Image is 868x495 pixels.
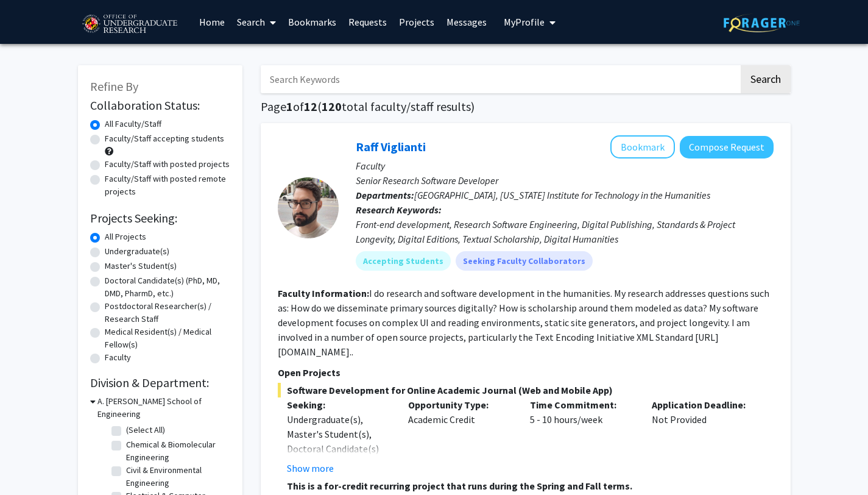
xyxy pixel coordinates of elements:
p: Senior Research Software Developer [356,173,774,188]
label: Postdoctoral Researcher(s) / Research Staff [105,300,230,326]
label: Doctoral Candidate(s) (PhD, MD, DMD, PharmD, etc.) [105,274,230,300]
p: Seeking: [287,397,390,412]
div: 5 - 10 hours/week [521,397,643,475]
label: All Projects [105,230,146,243]
span: 120 [322,99,342,114]
span: [GEOGRAPHIC_DATA], [US_STATE] Institute for Technology in the Humanities [414,189,710,201]
a: Projects [393,1,440,43]
div: Undergraduate(s), Master's Student(s), Doctoral Candidate(s) (PhD, MD, DMD, PharmD, etc.) [287,412,390,485]
div: Academic Credit [399,397,521,475]
b: Research Keywords: [356,204,442,216]
h2: Collaboration Status: [90,98,230,113]
p: Application Deadline: [652,397,755,412]
label: Faculty/Staff with posted remote projects [105,173,230,198]
label: Medical Resident(s) / Medical Fellow(s) [105,326,230,351]
b: Faculty Information: [278,287,369,299]
a: Home [193,1,231,43]
input: Search Keywords [261,65,739,93]
button: Compose Request to Raff Viglianti [680,136,774,158]
a: Raff Viglianti [356,139,426,154]
button: Search [741,65,791,93]
span: My Profile [504,16,545,28]
h2: Projects Seeking: [90,211,230,226]
div: Front-end development, Research Software Engineering, Digital Publishing, Standards & Project Lon... [356,217,774,246]
label: Faculty/Staff accepting students [105,132,224,145]
button: Show more [287,461,334,475]
span: Software Development for Online Academic Journal (Web and Mobile App) [278,383,774,397]
fg-read-more: I do research and software development in the humanities. My research addresses questions such as... [278,287,769,358]
label: Faculty [105,351,131,364]
p: Faculty [356,158,774,173]
label: Faculty/Staff with posted projects [105,158,230,171]
a: Bookmarks [282,1,342,43]
label: (Select All) [126,424,165,436]
strong: This is a for-credit recurring project that runs during the Spring and Fall terms. [287,480,632,492]
h1: Page of ( total faculty/staff results) [261,99,791,114]
h3: A. [PERSON_NAME] School of Engineering [97,395,230,421]
span: 1 [286,99,293,114]
span: Refine By [90,79,138,94]
label: Undergraduate(s) [105,245,169,258]
mat-chip: Accepting Students [356,251,451,271]
label: Master's Student(s) [105,260,177,272]
h2: Division & Department: [90,376,230,390]
img: University of Maryland Logo [78,9,181,40]
label: Civil & Environmental Engineering [126,464,227,490]
iframe: Chat [9,440,52,486]
a: Requests [342,1,393,43]
p: Open Projects [278,365,774,380]
label: All Faculty/Staff [105,118,161,130]
img: ForagerOne Logo [724,13,800,32]
p: Time Commitment: [530,397,633,412]
a: Messages [440,1,493,43]
p: Opportunity Type: [408,397,512,412]
label: Chemical & Biomolecular Engineering [126,438,227,464]
span: 12 [304,99,317,114]
button: Add Raff Viglianti to Bookmarks [610,135,675,158]
div: Not Provided [643,397,764,475]
b: Departments: [356,189,414,201]
mat-chip: Seeking Faculty Collaborators [456,251,593,271]
a: Search [231,1,282,43]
